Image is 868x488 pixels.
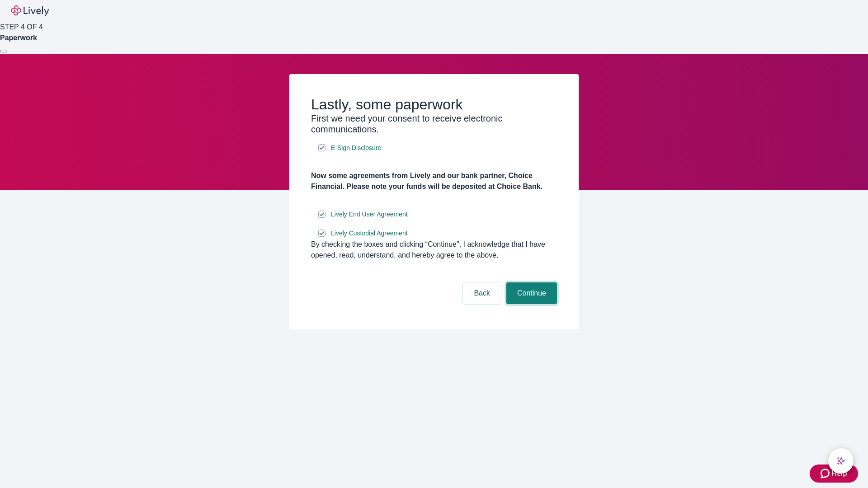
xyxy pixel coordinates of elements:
[311,170,557,192] h4: Now some agreements from Lively and our bank partner, Choice Financial. Please note your funds wi...
[311,239,557,261] div: By checking the boxes and clicking “Continue", I acknowledge that I have opened, read, understand...
[828,448,854,474] button: chat
[831,468,847,479] span: Help
[810,465,858,483] button: Zendesk support iconHelp
[329,142,383,154] a: e-sign disclosure document
[311,113,557,135] h3: First we need your consent to receive electronic communications.
[821,468,831,479] svg: Zendesk support icon
[506,282,557,304] button: Continue
[331,229,408,238] span: Lively Custodial Agreement
[463,282,501,304] button: Back
[329,209,410,220] a: e-sign disclosure document
[311,96,557,113] h2: Lastly, some paperwork
[331,143,381,153] span: E-Sign Disclosure
[11,5,49,16] img: Lively
[836,456,845,465] svg: Lively AI Assistant
[331,210,408,219] span: Lively End User Agreement
[329,228,410,239] a: e-sign disclosure document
